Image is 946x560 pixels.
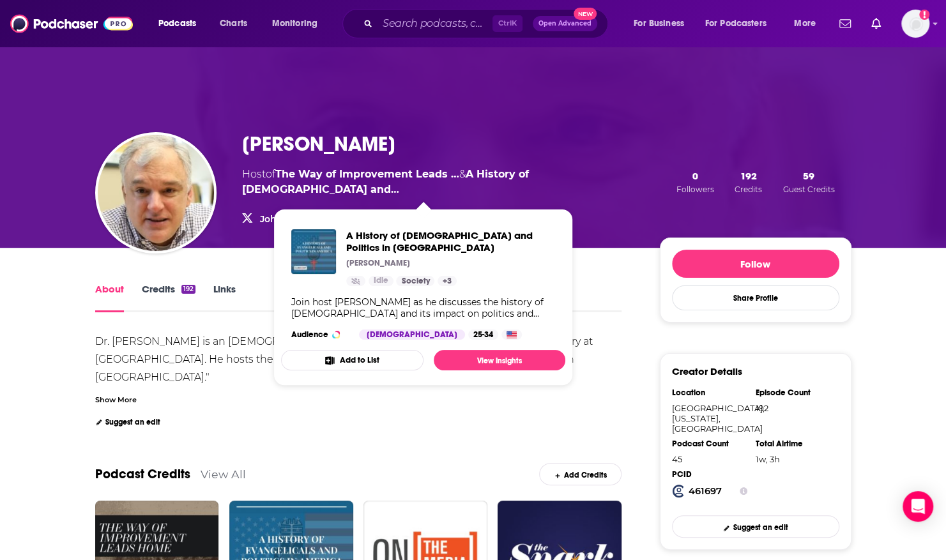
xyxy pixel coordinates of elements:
[434,350,565,370] a: View Insights
[834,13,856,34] a: Show notifications dropdown
[673,169,718,195] button: 0Followers
[346,258,410,268] p: [PERSON_NAME]
[438,276,457,286] a: +3
[242,168,266,180] span: Host
[374,275,388,287] span: Idle
[181,285,195,294] div: 192
[275,168,459,180] a: The Way of Improvement Leads Home: American History, Religion, Politics, and Academic life.
[539,463,622,485] a: Add Credits
[95,283,124,312] a: About
[10,11,133,36] img: Podchaser - Follow, Share and Rate Podcasts
[260,213,303,225] a: JohnFea1
[533,16,597,31] button: Open AdvancedNew
[903,491,933,522] div: Open Intercom Messenger
[149,13,213,34] button: open menu
[672,365,742,377] h3: Creator Details
[756,403,831,413] div: 192
[672,285,839,310] button: Share Profile
[142,283,195,312] a: Credits192
[242,168,529,195] a: A History of Evangelicals and Politics in America
[672,250,839,278] button: Follow
[901,10,929,38] button: Show profile menu
[574,8,597,20] span: New
[901,10,929,38] img: User Profile
[263,13,334,34] button: open menu
[291,296,555,319] div: Join host [PERSON_NAME] as he discusses the history of [DEMOGRAPHIC_DATA] and its impact on polit...
[901,10,929,38] span: Logged in as ShellB
[697,13,785,34] button: open menu
[266,168,459,180] span: of
[346,229,555,254] a: A History of Evangelicals and Politics in America
[689,485,722,497] strong: 461697
[756,388,831,398] div: Episode Count
[634,15,684,33] span: For Business
[692,170,698,182] span: 0
[538,20,591,27] span: Open Advanced
[756,439,831,449] div: Total Airtime
[359,329,465,340] div: [DEMOGRAPHIC_DATA]
[866,13,886,34] a: Show notifications dropdown
[281,350,423,370] button: Add to List
[346,229,555,254] span: A History of [DEMOGRAPHIC_DATA] and Politics in [GEOGRAPHIC_DATA]
[735,185,762,194] span: Credits
[803,170,814,182] span: 59
[272,15,317,33] span: Monitoring
[672,388,747,398] div: Location
[731,169,766,195] button: 192Credits
[95,466,190,482] a: Podcast Credits
[211,13,255,34] a: Charts
[378,13,492,34] input: Search podcasts, credits, & more...
[291,329,349,340] h3: Audience
[672,454,747,464] div: 45
[756,454,780,464] span: 171 hours, 28 minutes, 8 seconds
[672,469,747,480] div: PCID
[220,15,247,33] span: Charts
[492,15,523,32] span: Ctrl K
[213,283,236,312] a: Links
[672,403,747,434] div: [GEOGRAPHIC_DATA], [US_STATE], [GEOGRAPHIC_DATA]
[459,168,466,180] span: &
[794,15,816,33] span: More
[740,485,747,497] button: Show Info
[779,169,838,195] button: 59Guest Credits
[672,485,685,497] img: Podchaser Creator ID logo
[95,418,161,427] a: Suggest an edit
[291,229,336,274] img: A History of Evangelicals and Politics in America
[672,439,747,449] div: Podcast Count
[98,135,214,251] img: John Fea
[625,13,700,34] button: open menu
[201,467,246,481] a: View All
[785,13,832,34] button: open menu
[740,170,757,182] span: 192
[396,276,434,286] a: Society
[242,132,395,156] h1: [PERSON_NAME]
[676,185,714,194] span: Followers
[369,276,393,286] a: Idle
[672,515,839,538] a: Suggest an edit
[158,15,196,33] span: Podcasts
[705,15,767,33] span: For Podcasters
[468,329,498,340] div: 25-34
[919,10,929,20] svg: Add a profile image
[782,185,834,194] span: Guest Credits
[95,335,602,490] div: Dr. [PERSON_NAME] is an [DEMOGRAPHIC_DATA] historian. Currently, he is a Professor of History at ...
[355,9,620,38] div: Search podcasts, credits, & more...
